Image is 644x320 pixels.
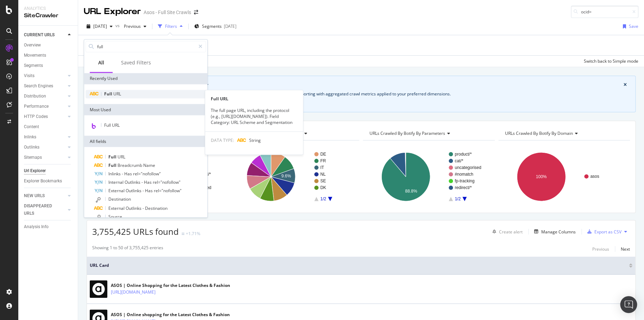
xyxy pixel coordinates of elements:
[24,192,66,200] a: NEW URLS
[194,10,198,15] div: arrow-right-arrow-left
[143,187,145,193] span: -
[90,280,107,298] img: main image
[24,82,53,90] div: Search Engines
[320,172,326,177] text: NL
[24,123,39,131] div: Content
[249,137,261,143] span: String
[584,58,638,64] div: Switch back to Simple mode
[320,152,326,157] text: DE
[455,152,472,157] text: product/*
[104,122,120,128] span: Full URL
[368,128,488,139] h4: URLs Crawled By Botify By parameters
[90,262,627,269] span: URL Card
[24,42,41,49] div: Overview
[320,196,326,201] text: 1/2
[24,31,55,39] div: CURRENT URLS
[24,82,66,90] a: Search Engines
[115,23,121,29] span: vs
[202,23,222,29] span: Segments
[24,113,66,120] a: HTTP Codes
[498,146,629,207] svg: A chart.
[24,103,66,110] a: Performance
[165,23,177,29] div: Filters
[84,21,115,32] button: [DATE]
[205,96,303,102] div: Full URL
[505,130,573,136] span: URLs Crawled By Botify By domain
[126,187,143,193] span: Outlinks
[621,245,630,253] button: Next
[143,162,155,168] span: Name
[24,12,72,20] div: SiteCrawler
[24,103,49,110] div: Performance
[108,205,126,211] span: External
[211,137,234,143] span: DATA TYPE:
[111,312,230,318] div: ASOS | Online shopping for the Latest Clothes & Fashion
[622,80,629,89] button: close banner
[320,185,326,190] text: DK
[455,158,463,163] text: cat/*
[155,21,185,32] button: Filters
[620,296,637,313] div: Open Intercom Messenger
[504,128,624,139] h4: URLs Crawled By Botify By domain
[121,21,149,32] button: Previous
[455,196,461,201] text: 1/2
[24,52,46,59] div: Movements
[24,72,34,80] div: Visits
[24,113,48,120] div: HTTP Codes
[320,158,326,163] text: FR
[153,179,181,185] span: rel="nofollow"
[541,229,576,235] div: Manage Columns
[92,226,179,237] span: 3,755,425 URLs found
[455,185,472,190] text: redirect/*
[24,62,73,69] a: Segments
[182,233,184,235] img: Equal
[24,133,66,141] a: Inlinks
[84,6,141,18] div: URL Explorer
[590,174,599,179] text: asos
[620,21,638,32] button: Save
[145,187,154,193] span: Has
[320,178,326,183] text: SE
[499,229,523,235] div: Create alert
[363,146,493,207] svg: A chart.
[144,179,153,185] span: Has
[24,202,66,217] a: DISAPPEARED URLS
[84,73,207,84] div: Recently Used
[108,170,122,176] span: Inlinks
[133,170,161,176] span: rel="nofollow"
[592,245,609,253] button: Previous
[405,189,417,194] text: 88.8%
[370,130,445,136] span: URLs Crawled By Botify By parameters
[102,82,624,88] div: Crawl metrics are now in the RealKeywords Explorer
[24,31,66,39] a: CURRENT URLS
[585,226,621,237] button: Export as CSV
[228,146,359,207] svg: A chart.
[531,227,576,236] button: Manage Columns
[118,153,125,159] span: URL
[24,144,66,151] a: Outlinks
[108,153,118,159] span: Full
[24,52,73,59] a: Movements
[24,202,59,217] div: DISAPPEARED URLS
[24,154,42,161] div: Sitemaps
[126,205,143,211] span: Outlinks
[205,107,303,125] div: The full page URL, including the protocol (e.g., [URL][DOMAIN_NAME]). Field Category: URL Scheme ...
[455,172,473,177] text: #nomatch
[224,23,236,29] div: [DATE]
[108,196,131,202] span: Destination
[84,104,207,115] div: Most Used
[92,245,163,253] div: Showing 1 to 50 of 3,755,425 entries
[111,282,230,289] div: ASOS | Online Shopping for the Latest Clothes & Fashion
[24,6,72,12] div: Analytics
[24,62,43,69] div: Segments
[108,179,125,185] span: Internal
[143,205,145,211] span: -
[455,178,474,183] text: fp-tracking
[104,91,113,97] span: Full
[455,165,481,170] text: uncategorised
[118,162,143,168] span: Breadcrumb
[154,187,182,193] span: rel="nofollow"
[95,91,627,97] div: While the Site Explorer provides crawl metrics by URL, the RealKeywords Explorer enables more rob...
